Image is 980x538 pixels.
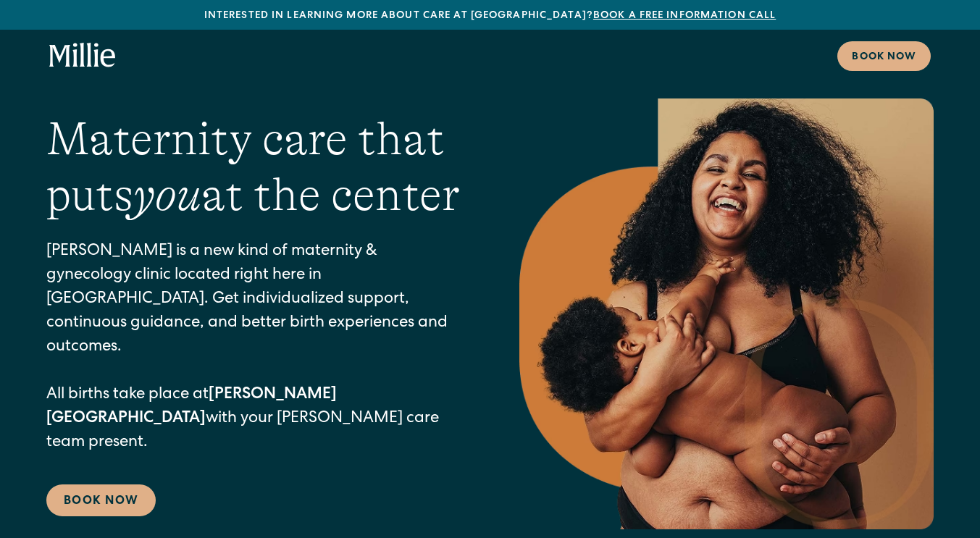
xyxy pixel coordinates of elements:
a: Book Now [46,484,156,516]
div: Book now [852,50,916,65]
a: home [49,43,116,69]
a: Book a free information call [593,11,776,21]
a: Book now [837,41,931,71]
p: [PERSON_NAME] is a new kind of maternity & gynecology clinic located right here in [GEOGRAPHIC_DA... [46,240,461,455]
em: you [133,169,201,221]
h1: Maternity care that puts at the center [46,112,461,223]
strong: [PERSON_NAME][GEOGRAPHIC_DATA] [46,387,337,427]
img: Smiling mother with her baby in arms, celebrating body positivity and the nurturing bond of postp... [519,98,934,529]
